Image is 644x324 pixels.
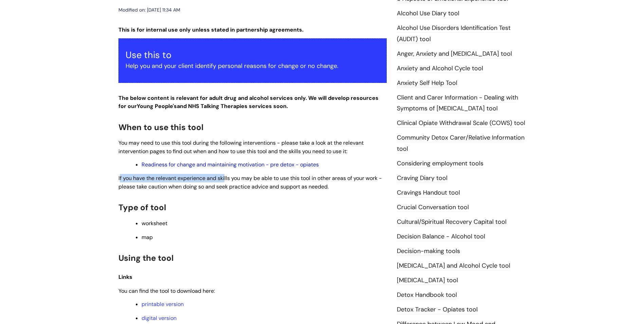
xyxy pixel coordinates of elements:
span: worksheet [142,220,167,227]
strong: Young People's [137,103,177,110]
strong: This is for internal use only unless stated in partnership agreements. [118,26,303,33]
span: You can find the tool to download here: [118,287,215,294]
a: Crucial Conversation tool [397,203,469,212]
p: Help you and your client identify personal reasons for change or no change. [126,60,380,71]
div: Modified on: [DATE] 11:34 AM [118,6,180,14]
a: Clinical Opiate Withdrawal Scale (COWS) tool [397,119,525,128]
a: Detox Tracker - Opiates tool [397,305,478,314]
a: Decision Balance - Alcohol tool [397,232,485,241]
span: When to use this tool [118,122,203,132]
a: Community Detox Carer/Relative Information tool [397,133,525,153]
a: Decision-making tools [397,247,460,256]
a: Detox Handbook tool [397,291,457,300]
span: map [142,234,153,241]
a: [MEDICAL_DATA] tool [397,276,458,285]
a: Cultural/Spiritual Recovery Capital tool [397,218,507,227]
a: Alcohol Use Diary tool [397,9,459,18]
strong: The below content is relevant for adult drug and alcohol services only. We will develop resources... [118,94,379,110]
a: Cravings Handout tool [397,188,460,197]
a: Anger, Anxiety and [MEDICAL_DATA] tool [397,50,512,58]
h3: Use this to [126,50,380,60]
a: Client and Carer Information - Dealing with Symptoms of [MEDICAL_DATA] tool [397,93,518,113]
span: Using the tool [118,253,173,263]
span: Type of tool [118,202,166,213]
span: You may need to use this tool during the following interventions - please take a look at the rele... [118,139,364,155]
a: digital version [142,314,177,322]
a: Anxiety and Alcohol Cycle tool [397,64,483,73]
a: [MEDICAL_DATA] and Alcohol Cycle tool [397,262,510,270]
a: Craving Diary tool [397,174,447,183]
span: Links [118,273,132,281]
a: Anxiety Self Help Tool [397,79,457,88]
a: Readiness for change and maintaining motivation - pre detox - opiates [142,161,319,168]
a: Alcohol Use Disorders Identification Test (AUDIT) tool [397,24,511,43]
a: Considering employment tools [397,159,483,168]
span: If you have the relevant experience and skills you may be able to use this tool in other areas of... [118,175,382,190]
a: printable version [142,301,184,308]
